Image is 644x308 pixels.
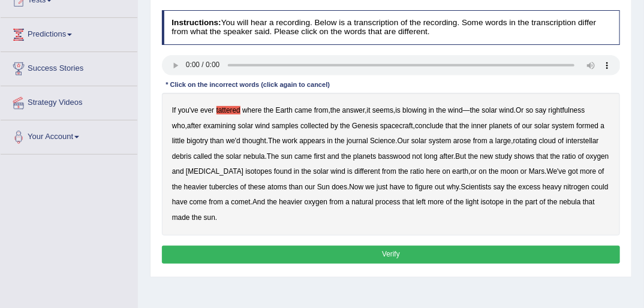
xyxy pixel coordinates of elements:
[178,106,198,114] b: you've
[435,183,445,191] b: out
[543,183,562,191] b: heavy
[282,137,297,145] b: work
[453,137,471,145] b: arose
[514,122,520,130] b: of
[226,137,240,145] b: we'd
[601,122,605,130] b: a
[398,137,410,145] b: Our
[342,106,365,114] b: answer
[562,152,576,161] b: ratio
[366,183,375,191] b: we
[481,198,504,206] b: isotope
[598,167,604,176] b: of
[540,198,546,206] b: of
[347,137,368,145] b: journal
[248,183,266,191] b: these
[452,167,468,176] b: earth
[204,213,215,222] b: sun
[378,152,411,161] b: basswood
[314,152,326,161] b: first
[294,106,312,114] b: came
[552,122,574,130] b: system
[192,213,202,222] b: the
[1,18,137,48] a: Predictions
[194,152,212,161] b: called
[162,93,621,235] div: , , , — . , , . . , . . , . . . . .
[327,137,333,145] b: in
[470,106,480,114] b: the
[302,167,312,176] b: the
[566,137,599,145] b: interstellar
[424,152,437,161] b: long
[471,122,487,130] b: inner
[578,152,584,161] b: of
[345,198,350,206] b: a
[415,183,433,191] b: figure
[456,152,467,161] b: But
[390,183,405,191] b: have
[520,167,527,176] b: or
[330,106,341,114] b: the
[526,106,534,114] b: so
[529,167,544,176] b: Mars
[187,122,201,130] b: after
[216,106,240,114] b: tattered
[402,198,414,206] b: that
[274,167,292,176] b: found
[267,152,279,161] b: The
[506,198,511,206] b: in
[539,137,556,145] b: cloud
[327,152,339,161] b: and
[513,137,537,145] b: rotating
[367,106,371,114] b: it
[413,152,423,161] b: not
[537,152,549,161] b: that
[382,167,396,176] b: from
[459,122,470,130] b: the
[305,183,315,191] b: our
[300,122,329,130] b: collected
[162,246,621,263] button: Verify
[482,106,498,114] b: solar
[437,106,447,114] b: the
[162,10,621,44] h4: You will hear a recording. Below is a transcription of the recording. Some words in the transcrip...
[172,167,184,176] b: and
[209,183,238,191] b: tubercles
[558,137,564,145] b: of
[231,198,250,206] b: comet
[402,106,426,114] b: blowing
[255,122,270,130] b: wind
[340,122,350,130] b: the
[1,120,137,150] a: Your Account
[377,183,388,191] b: just
[416,198,426,206] b: left
[489,167,499,176] b: the
[186,167,243,176] b: [MEDICAL_DATA]
[559,198,581,206] b: nebula
[351,198,373,206] b: natural
[535,106,547,114] b: say
[1,86,137,116] a: Strategy Videos
[493,183,505,191] b: say
[294,152,312,161] b: came
[226,152,242,161] b: solar
[240,183,246,191] b: of
[209,198,223,206] b: from
[407,183,413,191] b: to
[580,167,596,176] b: more
[429,137,452,145] b: system
[172,137,185,145] b: little
[238,122,254,130] b: solar
[264,106,274,114] b: the
[499,106,514,114] b: wind
[353,152,376,161] b: planets
[242,137,266,145] b: thought
[454,198,464,206] b: the
[447,183,459,191] b: why
[410,167,424,176] b: ratio
[349,183,363,191] b: Now
[299,137,325,145] b: appears
[347,167,353,176] b: is
[443,167,450,176] b: on
[516,106,523,114] b: Or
